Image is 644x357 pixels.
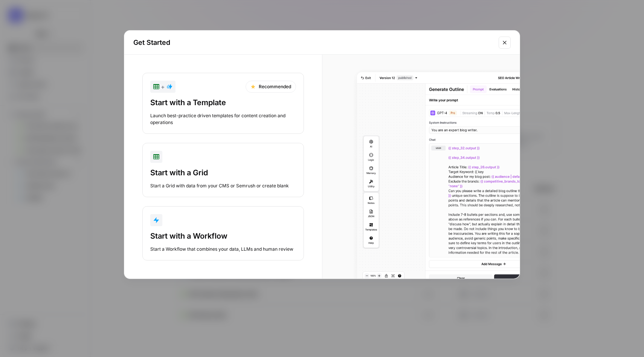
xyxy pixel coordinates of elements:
[150,246,296,253] div: Start a Workflow that combines your data, LLMs and human review
[142,206,304,260] button: Start with a WorkflowStart a Workflow that combines your data, LLMs and human review
[499,37,511,49] button: Close modal
[150,231,296,241] div: Start with a Workflow
[142,73,304,134] button: +RecommendedStart with a TemplateLaunch best-practice driven templates for content creation and o...
[246,81,296,93] div: Recommended
[150,112,296,126] div: Launch best-practice driven templates for content creation and operations
[153,82,172,91] div: +
[150,167,296,178] div: Start with a Grid
[133,37,494,48] h2: Get Started
[142,143,304,197] button: Start with a GridStart a Grid with data from your CMS or Semrush or create blank
[150,97,296,108] div: Start with a Template
[150,182,296,189] div: Start a Grid with data from your CMS or Semrush or create blank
